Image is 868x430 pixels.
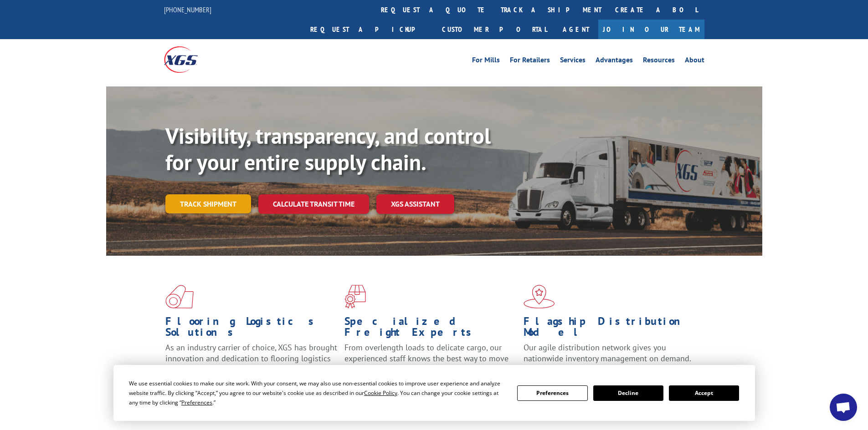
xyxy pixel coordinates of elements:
img: xgs-icon-focused-on-flooring-red [344,285,366,309]
a: Resources [643,56,675,66]
a: Agent [554,20,598,39]
a: Customer Portal [435,20,554,39]
h1: Specialized Freight Experts [344,316,517,342]
p: From overlength loads to delicate cargo, our experienced staff knows the best way to move your fr... [344,342,517,383]
b: Visibility, transparency, and control for your entire supply chain. [165,121,491,176]
a: Request a pickup [303,20,435,39]
a: For Mills [472,56,500,66]
h1: Flooring Logistics Solutions [165,316,338,342]
a: Services [560,56,586,66]
a: Calculate transit time [258,194,369,214]
a: Advantages [596,56,633,66]
a: About [685,56,704,66]
div: We use essential cookies to make our site work. With your consent, we may also use non-essential ... [129,379,506,407]
a: For Retailers [510,56,550,66]
h1: Flagship Distribution Model [524,316,696,342]
button: Accept [669,385,739,401]
span: Cookie Policy [364,389,397,397]
span: As an industry carrier of choice, XGS has brought innovation and dedication to flooring logistics... [165,342,337,374]
div: Open chat [830,394,857,421]
button: Preferences [517,385,587,401]
a: Join Our Team [598,20,704,39]
span: Preferences [181,399,212,406]
img: xgs-icon-total-supply-chain-intelligence-red [165,285,194,309]
a: [PHONE_NUMBER] [164,5,211,14]
button: Decline [593,385,663,401]
a: Track shipment [165,194,251,213]
img: xgs-icon-flagship-distribution-model-red [524,285,555,309]
div: Cookie Consent Prompt [113,365,755,421]
a: XGS ASSISTANT [376,194,454,214]
span: Our agile distribution network gives you nationwide inventory management on demand. [524,342,691,364]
